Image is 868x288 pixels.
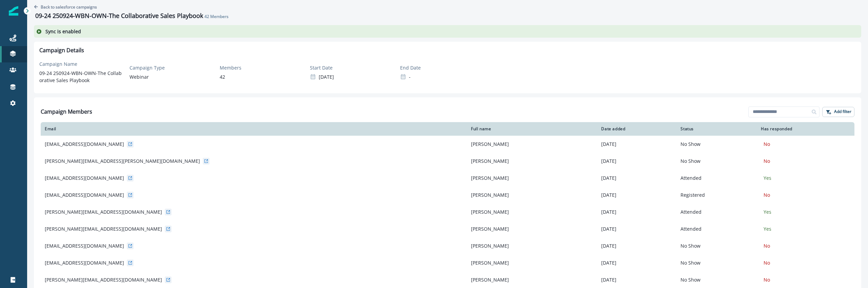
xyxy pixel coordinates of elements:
[34,4,97,10] button: Go back
[761,158,850,165] p: No
[467,170,597,187] td: [PERSON_NAME]
[676,204,757,220] td: Attended
[761,192,850,198] p: No
[761,260,850,266] p: No
[471,126,593,132] div: Full name
[41,4,97,10] p: Back to salesforce campaigns
[601,175,672,181] p: [DATE]
[676,220,757,237] td: Attended
[45,126,463,132] div: Email
[45,175,124,181] p: [EMAIL_ADDRESS][DOMAIN_NAME]
[310,64,333,71] p: Start Date
[39,60,77,68] p: Campaign Name
[467,187,597,204] td: [PERSON_NAME]
[44,28,82,35] p: Sync is enabled
[601,276,672,283] p: [DATE]
[680,126,753,132] div: Status
[130,73,149,80] p: Webinar
[467,204,597,220] td: [PERSON_NAME]
[45,276,162,283] p: [PERSON_NAME][EMAIL_ADDRESS][DOMAIN_NAME]
[467,136,597,153] td: [PERSON_NAME]
[676,187,757,204] td: Registered
[203,14,230,20] p: 42 Members
[220,73,225,80] p: 42
[676,254,757,271] td: No Show
[761,126,850,132] div: Has responded
[9,6,18,16] img: Inflection
[467,254,597,271] td: [PERSON_NAME]
[45,260,124,266] p: [EMAIL_ADDRESS][DOMAIN_NAME]
[761,175,850,181] p: Yes
[39,70,124,84] p: 09-24 250924-WBN-OWN-The Collaborative Sales Playbook
[467,237,597,254] td: [PERSON_NAME]
[676,170,757,187] td: Attended
[45,243,124,249] p: [EMAIL_ADDRESS][DOMAIN_NAME]
[130,64,165,71] p: Campaign Type
[761,276,850,283] p: No
[761,141,850,148] p: No
[601,260,672,266] p: [DATE]
[601,243,672,249] p: [DATE]
[601,158,672,165] p: [DATE]
[834,109,851,114] p: Add filter
[409,73,411,80] p: -
[601,141,672,148] p: [DATE]
[319,73,334,80] p: [DATE]
[467,153,597,170] td: [PERSON_NAME]
[601,192,672,198] p: [DATE]
[761,226,850,232] p: Yes
[41,109,92,115] h1: Campaign Members
[35,12,203,20] h1: 09-24 250924-WBN-OWN-The Collaborative Sales Playbook
[676,153,757,170] td: No Show
[601,126,672,132] div: Date added
[822,107,854,117] button: Add filter
[761,243,850,249] p: No
[761,209,850,215] p: Yes
[676,136,757,153] td: No Show
[676,237,757,254] td: No Show
[220,64,241,71] p: Members
[400,64,421,71] p: End Date
[45,141,124,148] p: [EMAIL_ADDRESS][DOMAIN_NAME]
[601,209,672,215] p: [DATE]
[45,192,124,198] p: [EMAIL_ADDRESS][DOMAIN_NAME]
[601,226,672,232] p: [DATE]
[45,209,162,215] p: [PERSON_NAME][EMAIL_ADDRESS][DOMAIN_NAME]
[45,226,162,232] p: [PERSON_NAME][EMAIL_ADDRESS][DOMAIN_NAME]
[467,220,597,237] td: [PERSON_NAME]
[39,47,84,54] h1: Campaign Details
[45,158,200,165] p: [PERSON_NAME][EMAIL_ADDRESS][PERSON_NAME][DOMAIN_NAME]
